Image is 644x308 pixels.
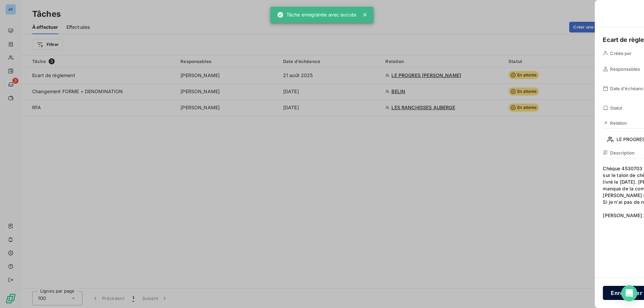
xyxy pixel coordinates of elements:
span: Créée par [610,51,631,56]
span: Description [610,150,635,156]
span: Relation [610,120,627,126]
span: Statut [610,105,622,111]
span: Responsables [610,66,640,72]
div: Open Intercom Messenger [621,285,637,301]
